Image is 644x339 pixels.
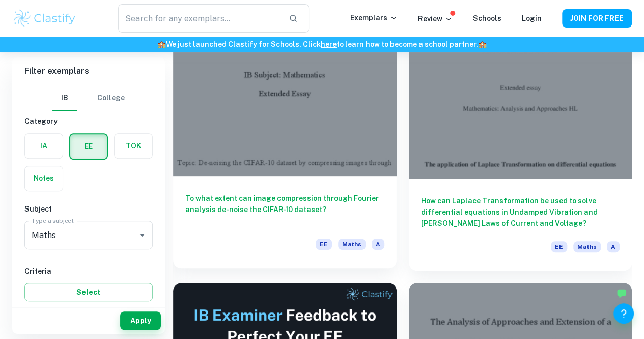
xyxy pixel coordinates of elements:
[316,239,332,250] span: EE
[372,239,384,250] span: A
[157,40,166,48] span: 🏫
[421,195,620,229] h6: How can Laplace Transformation be used to solve differential equations in Undamped Vibration and ...
[350,12,398,23] p: Exemplars
[24,203,153,215] h6: Subject
[522,14,542,22] a: Login
[573,241,601,252] span: Maths
[185,193,384,226] h6: To what extent can image compression through Fourier analysis de-noise the CIFAR-10 dataset?
[562,9,632,28] button: JOIN FOR FREE
[24,266,153,277] h6: Criteria
[24,283,153,301] button: Select
[25,134,63,158] button: IA
[418,13,453,24] p: Review
[473,14,501,22] a: Schools
[52,86,77,111] button: IB
[120,311,161,330] button: Apply
[551,241,567,252] span: EE
[321,40,337,48] a: here
[338,239,366,250] span: Maths
[32,216,74,225] label: Type a subject
[135,228,149,242] button: Open
[617,288,627,298] img: Marked
[25,166,63,191] button: Notes
[2,39,642,50] h6: We just launched Clastify for Schools. Click to learn how to become a school partner.
[613,303,634,324] button: Help and Feedback
[52,86,125,111] div: Filter type choice
[118,4,281,33] input: Search for any exemplars...
[173,11,397,271] a: To what extent can image compression through Fourier analysis de-noise the CIFAR-10 dataset?EEMathsA
[12,57,165,86] h6: Filter exemplars
[24,116,153,127] h6: Category
[115,134,152,158] button: TOK
[478,40,487,48] span: 🏫
[97,86,125,111] button: College
[12,8,77,29] img: Clastify logo
[70,134,107,159] button: EE
[607,241,620,252] span: A
[409,11,632,271] a: How can Laplace Transformation be used to solve differential equations in Undamped Vibration and ...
